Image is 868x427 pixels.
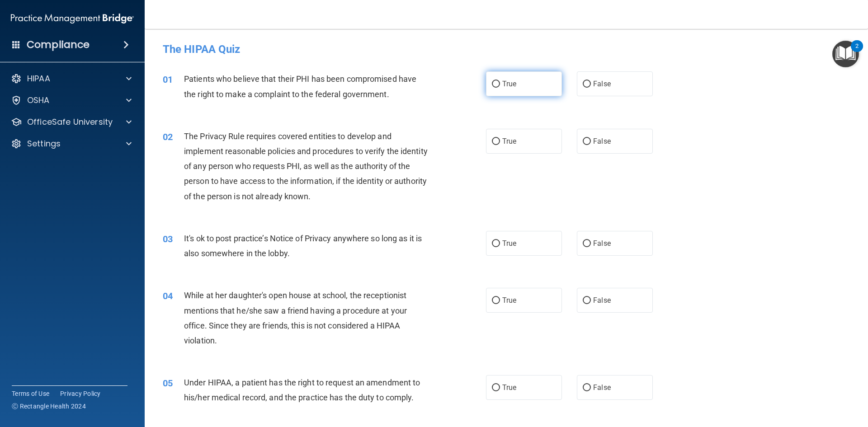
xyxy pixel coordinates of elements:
span: Under HIPAA, a patient has the right to request an amendment to his/her medical record, and the p... [184,378,420,402]
span: It's ok to post practice’s Notice of Privacy anywhere so long as it is also somewhere in the lobby. [184,234,422,258]
span: Ⓒ Rectangle Health 2024 [12,402,86,411]
span: False [593,296,611,305]
a: OSHA [11,95,132,106]
a: OfficeSafe University [11,117,132,127]
p: OfficeSafe University [27,117,113,127]
span: 04 [163,291,173,301]
span: False [593,239,611,248]
img: PMB logo [11,9,134,28]
span: False [593,383,611,392]
input: True [492,297,500,304]
span: False [593,80,611,88]
span: While at her daughter's open house at school, the receptionist mentions that he/she saw a friend ... [184,291,407,345]
button: Open Resource Center, 2 new notifications [832,41,859,67]
span: True [502,137,516,145]
span: 03 [163,234,173,244]
input: False [583,385,591,391]
p: Settings [27,138,61,149]
h4: The HIPAA Quiz [163,43,850,55]
input: True [492,138,500,145]
div: 2 [855,46,859,58]
span: True [502,80,516,88]
span: 01 [163,74,173,85]
input: True [492,240,500,247]
span: 02 [163,131,173,142]
a: Settings [11,138,132,149]
a: HIPAA [11,73,132,84]
input: True [492,81,500,88]
p: OSHA [27,95,50,106]
input: False [583,297,591,304]
input: True [492,385,500,391]
span: True [502,239,516,248]
span: The Privacy Rule requires covered entities to develop and implement reasonable policies and proce... [184,131,428,201]
a: Privacy Policy [60,389,101,398]
p: HIPAA [27,73,50,84]
span: True [502,383,516,392]
span: True [502,296,516,305]
iframe: Drift Widget Chat Controller [823,365,857,399]
input: False [583,240,591,247]
input: False [583,81,591,88]
span: 05 [163,378,173,389]
span: Patients who believe that their PHI has been compromised have the right to make a complaint to th... [184,74,416,99]
h4: Compliance [27,38,90,51]
input: False [583,138,591,145]
span: False [593,137,611,145]
a: Terms of Use [12,389,49,398]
